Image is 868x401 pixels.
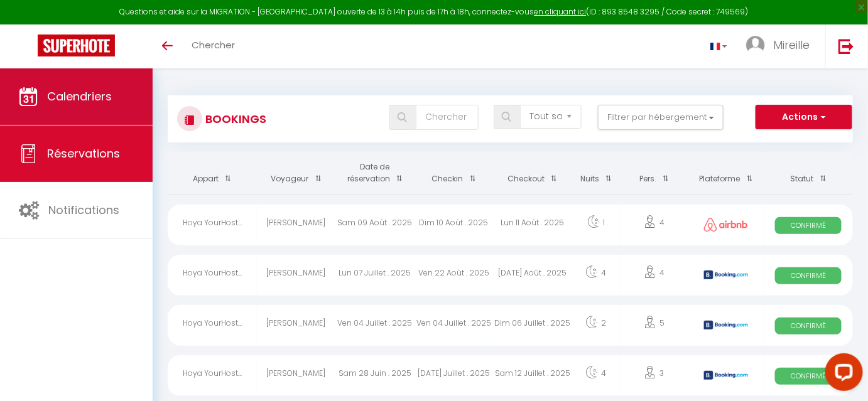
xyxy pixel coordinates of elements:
[168,152,257,195] th: Sort by rentals
[47,146,120,161] span: Réservations
[202,105,266,133] h3: Bookings
[598,105,724,130] button: Filtrer par hébergement
[815,348,868,401] iframe: LiveChat chat widget
[335,152,414,195] th: Sort by booking date
[534,6,587,17] a: en cliquant ici
[257,152,335,195] th: Sort by guest
[572,152,620,195] th: Sort by nights
[756,105,852,130] button: Actions
[48,202,119,218] span: Notifications
[415,152,493,195] th: Sort by checkin
[764,152,853,195] th: Sort by status
[773,37,810,53] span: Mireille
[493,152,572,195] th: Sort by checkout
[746,36,765,55] img: ...
[737,24,825,68] a: ... Mireille
[47,88,112,104] span: Calendriers
[838,38,854,54] img: logout
[182,24,244,68] a: Chercher
[416,105,479,130] input: Chercher
[38,35,115,56] img: Super Booking
[192,38,235,51] span: Chercher
[688,152,764,195] th: Sort by channel
[620,152,688,195] th: Sort by people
